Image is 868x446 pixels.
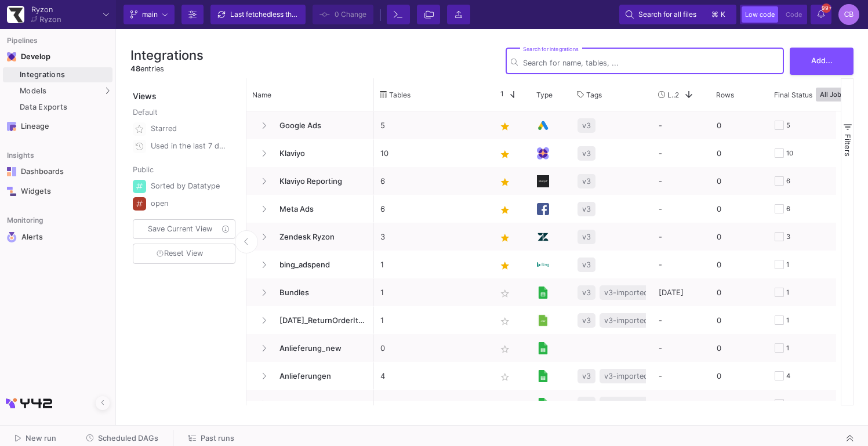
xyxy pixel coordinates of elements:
[498,398,512,412] mat-icon: star_border
[3,227,112,247] a: Navigation iconAlerts
[133,244,235,264] button: Reset View
[498,119,512,133] mat-icon: star
[148,224,212,233] span: Save Current View
[39,16,61,23] div: Ryzon
[273,279,368,306] span: Bundles
[271,10,343,19] span: less than a minute ago
[652,251,710,278] div: -
[380,279,484,306] p: 1
[523,59,779,67] input: Search for name, tables, ...
[786,10,802,19] span: Code
[380,307,484,334] p: 1
[31,6,61,13] div: Ryzon
[389,90,411,99] span: Tables
[273,140,368,167] span: Klaviyo
[537,119,549,132] img: Google Ads
[582,307,591,334] span: v3
[130,177,238,195] button: Sorted by Datatype
[496,89,504,100] span: 1
[498,259,512,273] mat-icon: star
[21,232,97,242] div: Alerts
[130,78,240,102] div: Views
[133,107,238,120] div: Default
[380,335,484,362] p: 0
[7,167,16,176] img: Navigation icon
[498,370,512,384] mat-icon: star_border
[130,195,238,212] button: open
[498,342,512,356] mat-icon: star_border
[133,164,238,177] div: Public
[7,187,16,196] img: Navigation icon
[380,112,484,139] p: 5
[380,140,484,167] p: 10
[710,278,768,306] div: 0
[786,112,790,139] div: 5
[710,139,768,167] div: 0
[710,390,768,418] div: 0
[582,390,591,418] span: v3
[811,5,831,24] button: 99+
[498,231,512,245] mat-icon: star
[710,334,768,362] div: 0
[7,122,16,131] img: Navigation icon
[582,140,591,167] span: v3
[811,56,833,65] span: Add...
[157,249,203,258] span: Reset View
[604,307,648,334] span: v3-imported
[273,195,368,223] span: Meta Ads
[537,370,549,382] img: [Legacy] Google Sheets
[582,112,591,139] span: v3
[133,219,235,239] button: Save Current View
[786,195,790,223] div: 6
[536,90,553,99] span: Type
[537,314,549,327] img: [Legacy] CSV
[273,168,368,195] span: Klaviyo Reporting
[230,6,300,23] div: Last fetched
[537,175,549,187] img: Klaviyo Reporting
[273,251,368,278] span: bing_adspend
[20,86,47,96] span: Models
[582,223,591,251] span: v3
[151,195,228,212] div: open
[652,139,710,167] div: -
[604,279,648,306] span: v3-imported
[716,90,734,99] span: Rows
[151,137,228,155] div: Used in the last 7 days
[708,8,730,21] button: ⌘k
[273,112,368,139] span: Google Ads
[21,52,38,61] div: Develop
[537,287,549,299] img: [Legacy] Google Sheets
[582,168,591,195] span: v3
[498,203,512,217] mat-icon: star
[652,362,710,390] div: -
[843,134,852,157] span: Filters
[710,306,768,334] div: 0
[745,10,775,19] span: Low code
[638,6,696,23] span: Search for all files
[98,434,158,443] span: Scheduled DAGs
[273,223,368,251] span: Zendesk Ryzon
[786,362,790,390] div: 4
[537,147,549,159] img: Integration
[604,390,648,418] span: v3-imported
[380,195,484,223] p: 6
[816,88,849,101] button: All Jobs
[21,167,96,176] div: Dashboards
[582,362,591,390] span: v3
[210,5,306,24] button: Last fetchedless than a minute ago
[273,390,368,418] span: App Specials
[3,117,112,136] a: Navigation iconLineage
[537,203,549,215] img: Facebook Ads
[537,231,549,243] img: Zendesk
[3,48,112,66] mat-expansion-panel-header: Navigation iconDevelop
[21,122,96,131] div: Lineage
[711,8,718,21] span: ⌘
[380,362,484,390] p: 4
[20,103,110,112] div: Data Exports
[130,120,238,137] button: Starred
[742,6,778,23] button: Low code
[710,223,768,251] div: 0
[619,5,736,24] button: Search for all files⌘k
[721,8,725,21] span: k
[652,111,710,139] div: -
